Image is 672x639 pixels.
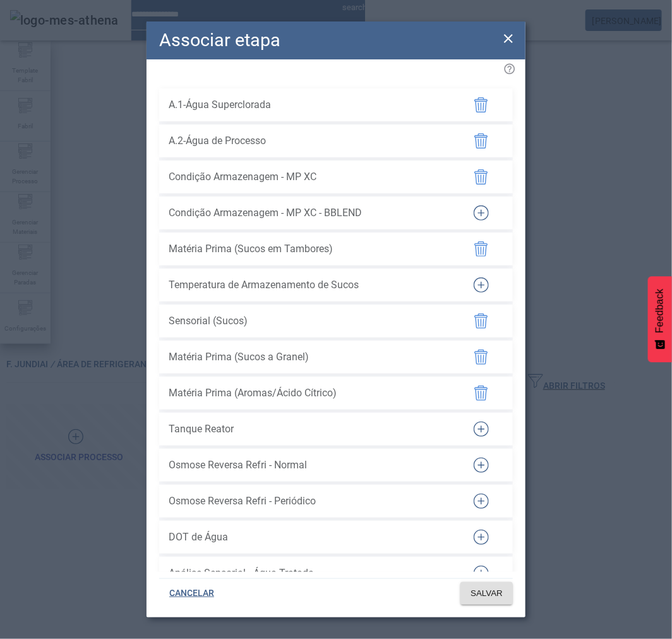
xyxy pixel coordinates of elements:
[169,133,453,149] span: A.2-Água de Processo
[654,289,666,333] span: Feedback
[169,386,453,401] span: Matéria Prima (Aromas/Ácido Cítrico)
[169,277,453,293] span: Temperatura de Armazenamento de Sucos
[169,350,453,365] span: Matéria Prima (Sucos a Granel)
[169,566,453,581] span: Análise Sensorial - Água Tratada
[159,582,224,605] button: CANCELAR
[471,587,503,600] span: SALVAR
[169,97,453,113] span: A.1-Água Superclorada
[169,313,453,329] span: Sensorial (Sucos)
[159,27,280,54] h2: Associar etapa
[169,422,453,437] span: Tanque Reator
[648,276,672,362] button: Feedback - Mostrar pesquisa
[460,582,513,605] button: SALVAR
[169,205,453,221] span: Condição Armazenagem - MP XC - BBLEND
[169,169,453,185] span: Condição Armazenagem - MP XC
[169,530,453,545] span: DOT de Água
[169,458,453,473] span: Osmose Reversa Refri - Normal
[169,494,453,509] span: Osmose Reversa Refri - Periódico
[169,241,453,257] span: Matéria Prima (Sucos em Tambores)
[169,587,214,600] span: CANCELAR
